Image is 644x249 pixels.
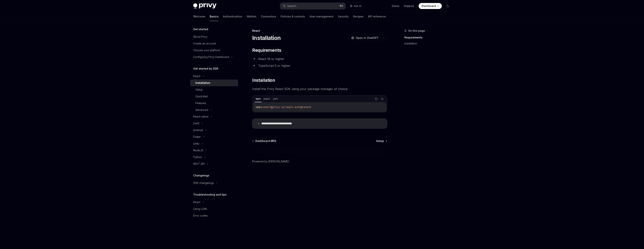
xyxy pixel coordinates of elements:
[190,205,238,212] a: Using LLMs
[190,100,238,106] a: Features
[408,28,425,33] span: On this page
[190,33,238,40] a: About Privy
[404,40,454,46] a: Installation
[190,212,238,219] a: Error codes
[193,3,216,9] img: dark logo
[193,213,208,218] div: Error codes
[445,3,451,9] button: Toggle dark mode
[368,12,386,21] a: API reference
[193,34,207,39] div: About Privy
[193,173,209,178] h5: Changelogs
[252,160,289,163] a: Powered by [PERSON_NAME]
[195,108,208,112] div: Advanced
[193,207,207,211] div: Using LLMs
[195,81,210,85] div: Installation
[252,77,275,83] span: Installation
[419,3,442,9] a: Dashboard
[262,97,271,101] div: pnpm
[190,47,238,54] a: Choose your platform
[193,192,227,197] h5: Troubleshooting and tips
[252,47,281,53] span: Requirements
[190,79,238,86] a: Installation
[193,148,203,153] div: NodeJS
[193,27,208,31] h5: Get started
[195,87,203,92] div: Setup
[255,97,262,101] div: npm
[349,35,381,41] button: Open in ChatGPT
[193,141,199,146] div: Unity
[252,86,387,91] span: Install the Privy React SDK using your package manager of choice:
[256,105,260,109] span: npm
[404,4,414,8] a: Support
[193,135,201,139] div: Flutter
[260,105,271,109] span: install
[271,105,311,109] span: @privy-io/react-auth@latest
[195,94,208,99] div: Quickstart
[376,139,387,143] a: Setup
[247,12,256,21] a: Wallets
[193,121,199,126] div: Swift
[339,4,343,7] span: ⌘ K
[193,128,203,132] div: Android
[223,12,242,21] a: Authentication
[253,139,276,143] a: Dashboard MFA
[255,139,276,143] span: Dashboard MFA
[190,86,238,93] a: Setup
[190,93,238,100] a: Quickstart
[193,74,200,78] div: React
[252,29,387,33] div: React
[338,12,349,21] a: Security
[193,155,202,159] div: Python
[287,4,298,8] div: Search...
[356,36,379,40] span: Open in ChatGPT
[193,41,216,46] div: Create an account
[392,4,399,8] a: Demo
[281,12,305,21] a: Policies & controls
[193,66,218,71] h5: Get started by SDK
[193,162,205,166] div: REST API
[193,12,205,21] a: Welcome
[347,3,364,9] button: Ask AI
[309,12,333,21] a: User management
[210,12,218,21] a: Basics
[261,12,276,21] a: Connectors
[380,97,385,101] button: Ask AI
[280,3,346,9] button: Search...⌘K
[353,12,364,21] a: Recipes
[193,114,209,119] div: React native
[252,34,281,41] h1: Installation
[193,200,200,204] div: React
[190,40,238,47] a: Create an account
[193,55,229,59] div: Configuring Privy Dashboard
[252,63,387,68] li: TypeScript 5 or higher
[195,101,206,105] div: Features
[374,97,379,101] button: Copy the contents from the code block
[422,4,436,8] span: Dashboard
[376,139,384,143] span: Setup
[404,34,454,40] a: Requirements
[252,56,387,61] li: React 18 or higher
[193,48,220,52] div: Choose your platform
[354,4,361,8] span: Ask AI
[193,181,214,185] div: SDK changelogs
[272,97,279,101] div: yarn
